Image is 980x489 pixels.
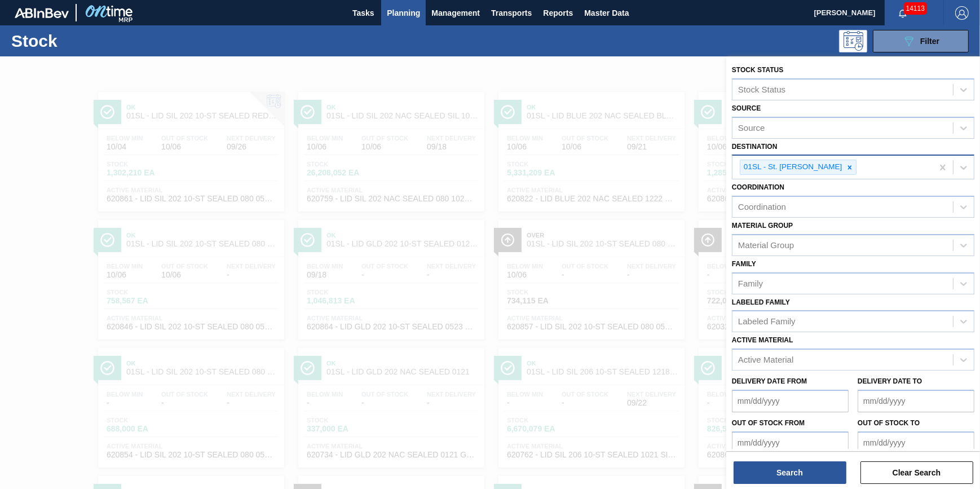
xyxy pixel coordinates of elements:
[858,390,974,412] input: mm/dd/yyyy
[732,390,849,412] input: mm/dd/yyyy
[584,6,629,20] span: Master Data
[738,355,793,365] div: Active Material
[839,30,867,52] div: Programming: no user selected
[885,5,921,21] button: Notifications
[15,8,69,18] img: TNhmsLtSVTkK8tSr43FrP2fwEKptu5GPRR3wAAAABJRU5ErkJggg==
[732,66,783,74] label: Stock Status
[738,279,763,288] div: Family
[920,37,939,46] span: Filter
[858,431,974,454] input: mm/dd/yyyy
[732,298,790,306] label: Labeled Family
[904,2,927,15] span: 14113
[732,104,761,112] label: Source
[858,377,922,385] label: Delivery Date to
[387,6,420,20] span: Planning
[732,377,807,385] label: Delivery Date from
[738,317,796,327] div: Labeled Family
[491,6,532,20] span: Transports
[858,419,920,427] label: Out of Stock to
[873,30,969,52] button: Filter
[955,6,969,20] img: Logout
[732,143,777,151] label: Destination
[732,431,849,454] input: mm/dd/yyyy
[351,6,376,20] span: Tasks
[732,336,793,344] label: Active Material
[738,123,765,133] div: Source
[738,85,785,94] div: Stock Status
[543,6,573,20] span: Reports
[738,240,794,250] div: Material Group
[732,183,784,191] label: Coordination
[732,419,805,427] label: Out of Stock from
[738,202,786,212] div: Coordination
[431,6,480,20] span: Management
[11,34,177,47] h1: Stock
[732,260,756,268] label: Family
[732,222,793,230] label: Material Group
[740,160,844,174] div: 01SL - St. [PERSON_NAME]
